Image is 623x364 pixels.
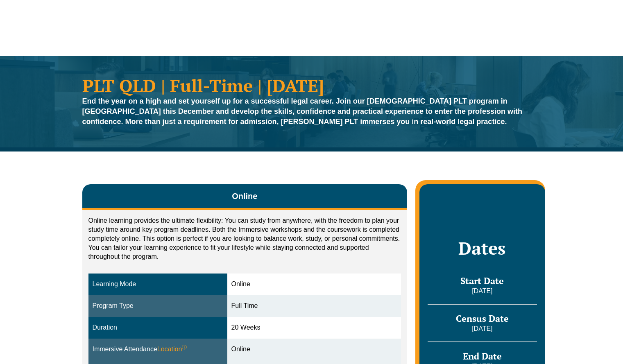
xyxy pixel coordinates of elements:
[428,287,537,296] p: [DATE]
[463,350,502,362] span: End Date
[456,312,509,324] span: Census Date
[428,324,537,333] p: [DATE]
[231,345,397,354] div: Online
[93,301,223,311] div: Program Type
[232,190,257,202] span: Online
[231,301,397,311] div: Full Time
[231,323,397,332] div: 20 Weeks
[82,97,523,126] strong: End the year on a high and set yourself up for a successful legal career. Join our [DEMOGRAPHIC_D...
[157,345,187,354] span: Location
[182,344,187,350] sup: ⓘ
[428,238,537,258] h2: Dates
[460,275,504,287] span: Start Date
[88,216,401,261] p: Online learning provides the ultimate flexibility: You can study from anywhere, with the freedom ...
[231,280,397,289] div: Online
[93,323,223,332] div: Duration
[93,280,223,289] div: Learning Mode
[82,77,541,94] h1: PLT QLD | Full-Time | [DATE]
[93,345,223,354] div: Immersive Attendance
